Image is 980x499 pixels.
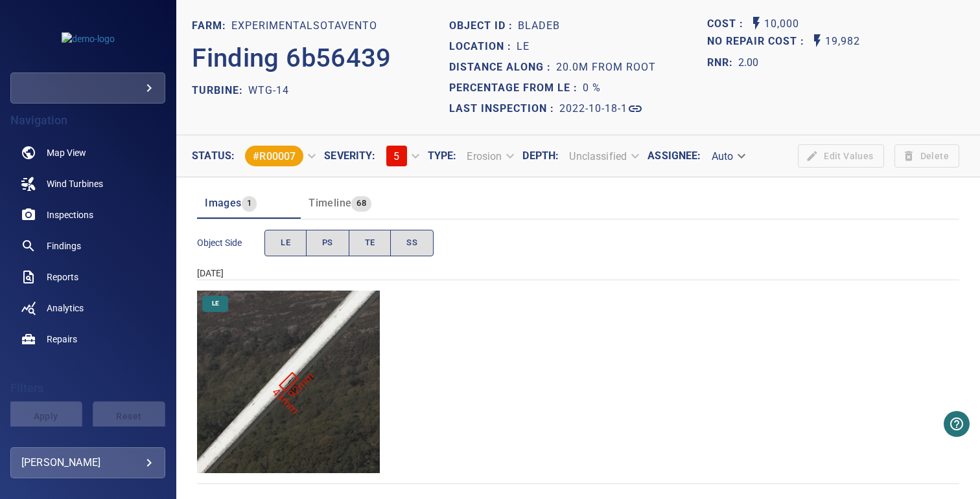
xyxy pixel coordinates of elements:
[456,145,522,168] div: Erosion
[10,382,165,395] h4: Filters
[428,151,457,161] label: Type :
[449,18,518,34] p: Object ID :
[47,302,84,315] span: Analytics
[583,80,601,96] p: 0 %
[349,230,391,256] button: TE
[376,140,428,172] div: 5
[47,271,78,283] span: Reports
[393,150,399,162] span: 5
[192,83,248,98] p: TURBINE:
[47,146,86,159] span: Map View
[10,137,165,168] a: map noActive
[793,144,889,168] span: This finding could not be edited because it is included in a repair order
[390,230,434,256] button: SS
[10,293,165,324] a: analytics noActive
[21,452,154,473] div: [PERSON_NAME]
[10,114,165,127] h4: Navigation
[449,101,559,116] p: Last Inspection :
[192,18,231,34] p: FARM:
[825,33,860,50] p: 19,982
[518,18,560,34] p: bladeB
[192,39,391,78] p: Finding 6b56439
[522,151,559,161] label: Depth :
[197,236,264,249] span: Object Side
[197,267,959,280] div: [DATE]
[47,239,81,252] span: Findings
[306,230,349,256] button: PS
[449,39,517,54] p: Location :
[192,151,235,161] label: Status :
[707,18,749,30] h1: Cost :
[204,299,227,308] span: LE
[47,177,103,190] span: Wind Turbines
[235,140,324,172] div: This finding cannot be updated because it is included in a repair order
[309,197,351,209] span: Timeline
[559,101,627,116] p: 2022-10-18-1
[707,16,749,33] span: The base labour and equipment costs to repair the finding. Does not include the loss of productio...
[406,236,417,250] span: SS
[281,236,290,250] span: LE
[10,230,165,261] a: findings noActive
[324,151,375,161] label: Severity :
[10,72,165,104] div: demo
[264,230,434,256] div: objectSide
[810,33,825,49] svg: Auto No Repair Cost
[205,197,241,209] span: Images
[449,60,556,75] p: Distance along :
[559,145,647,168] div: Unclassified
[235,140,324,172] div: #R00007
[701,145,754,168] div: Auto
[365,236,375,250] span: TE
[197,291,380,473] img: ExperimentalSotavento/WTG-14/2022-10-18-1/2022-10-18-1/image38wp42.jpg
[322,236,333,250] span: PS
[248,83,289,98] p: WTG-14
[738,55,759,71] p: 2.00
[707,33,810,50] span: Projected additional costs incurred by waiting 1 year to repair. This is a function of possible i...
[264,230,307,256] button: LE
[707,36,810,48] h1: No Repair Cost :
[62,32,115,45] img: demo-logo
[517,39,530,54] p: LE
[242,196,257,211] span: 1
[556,60,656,75] p: 20.0m from root
[707,52,759,73] span: The ratio of the additional incurred cost of repair in 1 year and the cost of repairing today. Fi...
[231,18,377,34] p: ExperimentalSotavento
[749,16,764,31] svg: Auto Cost
[707,55,738,71] h1: RNR:
[10,261,165,293] a: reports noActive
[245,146,303,166] div: #R00007
[10,199,165,230] a: inspections noActive
[449,80,583,96] p: Percentage from LE :
[10,168,165,199] a: windturbines noActive
[764,16,799,33] p: 10,000
[889,144,964,168] span: This finding could not be deleted because it is included in a repair order
[647,151,701,161] label: Assignee :
[47,208,93,221] span: Inspections
[245,150,303,162] span: #R00007
[47,333,77,346] span: Repairs
[559,101,643,116] a: 2022-10-18-1
[10,324,165,355] a: repairs noActive
[351,196,371,211] span: 68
